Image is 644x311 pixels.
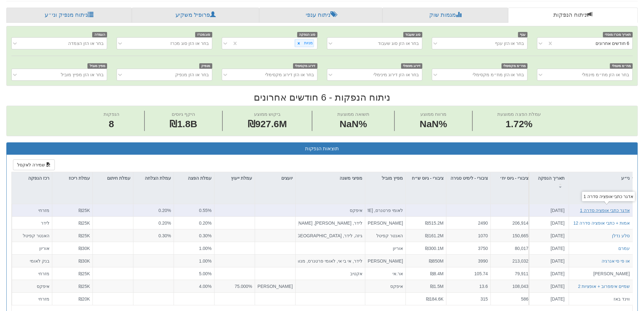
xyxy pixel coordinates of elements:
[15,245,49,252] div: אוריון
[449,245,488,252] div: 3750
[79,284,90,289] span: ₪25K
[531,296,564,302] div: [DATE]
[449,283,488,289] div: 13.6
[176,207,212,214] div: 0.55%
[368,245,403,252] div: אוריון
[337,117,369,131] span: NaN%
[103,111,119,117] span: הנפקות
[368,258,403,264] div: [PERSON_NAME]
[582,192,635,201] div: אדגר כתבי אופציה סדרה 1
[491,172,531,191] div: ציבורי - גיוס יח׳
[61,72,104,78] div: בחר או הזן מפיץ מוביל
[298,258,362,264] div: לידר, אי בי אי, לאומי פרטנרס, מנורה
[449,271,488,277] div: 105.74
[531,271,564,277] div: [DATE]
[449,233,488,239] div: 1070
[214,172,255,184] div: עמלת ייעוץ
[68,40,104,47] div: בחר או הזן הצמדה
[103,117,119,131] span: 8
[501,63,528,69] span: מח״מ מקסימלי
[293,63,317,69] span: דירוג מקסימלי
[136,220,171,226] div: 0.20%
[420,117,447,131] span: NaN%
[298,220,362,226] div: לידר, [PERSON_NAME], [PERSON_NAME], [PERSON_NAME], י.א.צ השקעות
[15,283,49,289] div: איפקס
[248,119,287,129] span: ₪927.6M
[531,283,564,289] div: [DATE]
[601,258,630,264] button: או פי סי אנרגיה
[493,283,528,289] div: 108,043
[79,296,90,302] span: ₪20K
[497,111,540,117] span: עמלת הפצה ממוצעת
[429,258,443,264] span: ₪850M
[493,245,528,252] div: 80,017
[176,258,212,264] div: 1.00%
[365,172,405,184] div: מפיץ מוביל
[79,208,90,213] span: ₪25K
[531,233,564,239] div: [DATE]
[569,172,632,184] div: ני״ע
[382,8,508,23] a: מגמות שוק
[495,40,524,47] div: בחר או הזן ענף
[254,111,281,117] span: ביקוש ממוצע
[176,271,212,277] div: 5.00%
[531,245,564,252] div: [DATE]
[368,207,403,214] div: לאומי פרטנרס, [PERSON_NAME]
[199,63,212,69] span: מנפיק
[446,172,490,191] div: ציבורי - לימיט סגירה
[297,32,317,37] span: סוג הנפקה
[425,233,443,238] span: ₪161.2M
[449,258,488,264] div: 3990
[497,117,540,131] span: 1.72%
[258,283,293,289] div: [PERSON_NAME]
[493,271,528,277] div: 79,911
[425,221,443,226] span: ₪515.2M
[15,207,49,214] div: מזרחי
[420,111,446,117] span: מרווח ממוצע
[582,72,629,78] div: בחר או הזן מח״מ מינמלי
[578,283,630,289] div: שמיים אימפרוב + אופציות 2
[15,258,49,264] div: בנק לאומי
[368,220,403,226] div: [PERSON_NAME]
[136,233,171,239] div: 0.30%
[603,32,633,37] span: תאריך מכרז מוסדי
[12,172,52,184] div: רכז הנפקה
[133,172,174,184] div: עמלת הצלחה
[259,8,382,23] a: ניתוח ענפי
[493,233,528,239] div: 150,665
[518,32,528,37] span: ענף
[571,271,630,277] div: [PERSON_NAME]
[508,8,638,23] a: ניתוח הנפקות
[265,72,314,78] div: בחר או הזן דירוג מקסימלי
[79,246,90,251] span: ₪30K
[174,172,214,184] div: עמלת הפצה
[473,72,524,78] div: בחר או הזן מח״מ מקסימלי
[531,207,564,214] div: [DATE]
[217,283,252,289] div: 75.000%
[136,207,171,214] div: 0.20%
[176,245,212,252] div: 1.00%
[195,32,212,37] span: סוג מכרז
[449,220,488,226] div: 2490
[52,172,92,184] div: עמלת ריכוז
[493,296,528,302] div: 586
[493,220,528,226] div: 206,914
[255,172,295,184] div: יועצים
[79,221,90,226] span: ₪25K
[13,159,55,170] button: שמירה לאקסל
[430,271,443,276] span: ₪8.4M
[612,233,630,239] div: סלע נדלן
[15,296,49,302] div: מזרחי
[595,40,629,47] div: 6 חודשים אחרונים
[573,220,630,226] div: אמות + כתבי אופציה סדרה 12
[618,245,630,252] button: עמרם
[368,283,403,289] div: איפקס
[175,72,209,78] div: בחר או הזן מנפיק
[610,63,633,69] span: מח״מ מינמלי
[580,207,630,214] div: אדגר כתבי אופציה סדרה 1
[337,111,369,117] span: תשואה ממוצעת
[406,172,446,191] div: ציבורי - גיוס ש״ח
[531,220,564,226] div: [DATE]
